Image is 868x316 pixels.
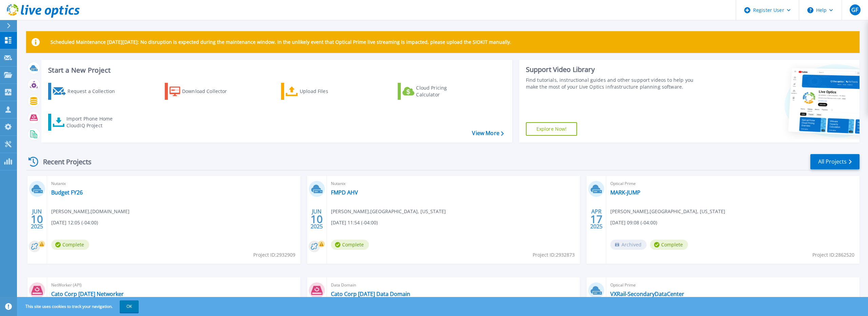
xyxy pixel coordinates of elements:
[650,240,688,250] span: Complete
[610,180,855,187] span: Optical Prime
[590,207,603,231] div: APR 2025
[331,208,446,215] span: [PERSON_NAME] , [GEOGRAPHIC_DATA], [US_STATE]
[51,189,83,196] a: Budget FY26
[48,83,124,100] a: Request a Collection
[31,216,43,222] span: 10
[526,122,577,136] a: Explore Now!
[810,154,860,169] a: All Projects
[26,153,101,170] div: Recent Projects
[51,240,89,250] span: Complete
[51,208,130,215] span: [PERSON_NAME] , [DOMAIN_NAME]
[851,7,858,13] span: GF
[51,180,296,187] span: Nutanix
[19,300,139,313] span: This site uses cookies to track your navigation.
[812,251,854,259] span: Project ID: 2862520
[51,219,98,226] span: [DATE] 12:05 (-04:00)
[610,219,657,226] span: [DATE] 09:08 (-04:00)
[526,65,702,74] div: Support Video Library
[610,208,725,215] span: [PERSON_NAME] , [GEOGRAPHIC_DATA], [US_STATE]
[331,219,378,226] span: [DATE] 11:54 (-04:00)
[610,291,684,297] a: VXRail-SecondaryDataCenter
[182,85,236,98] div: Download Collector
[300,85,354,98] div: Upload Files
[120,300,139,313] button: OK
[398,83,473,100] a: Cloud Pricing Calculator
[51,281,296,289] span: NetWorker (API)
[165,83,240,100] a: Download Collector
[472,130,504,136] a: View More
[331,180,576,187] span: Nutanix
[281,83,357,100] a: Upload Files
[31,207,43,231] div: JUN 2025
[590,216,603,222] span: 17
[51,39,511,45] p: Scheduled Maintenance [DATE][DATE]: No disruption is expected during the maintenance window. In t...
[331,240,369,250] span: Complete
[610,189,640,196] a: MARK-JUMP
[610,240,647,250] span: Archived
[311,216,323,222] span: 10
[331,281,576,289] span: Data Domain
[416,85,470,98] div: Cloud Pricing Calculator
[331,291,410,297] a: Cato Corp [DATE] Data Domain
[51,291,124,297] a: Cato Corp [DATE] Networker
[48,67,504,74] h3: Start a New Project
[66,115,119,129] div: Import Phone Home CloudIQ Project
[67,85,122,98] div: Request a Collection
[253,251,295,259] span: Project ID: 2932909
[331,189,358,196] a: FMPD AHV
[526,77,702,90] div: Find tutorials, instructional guides and other support videos to help you make the most of your L...
[533,251,575,259] span: Project ID: 2932873
[310,207,323,231] div: JUN 2025
[610,281,855,289] span: Optical Prime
